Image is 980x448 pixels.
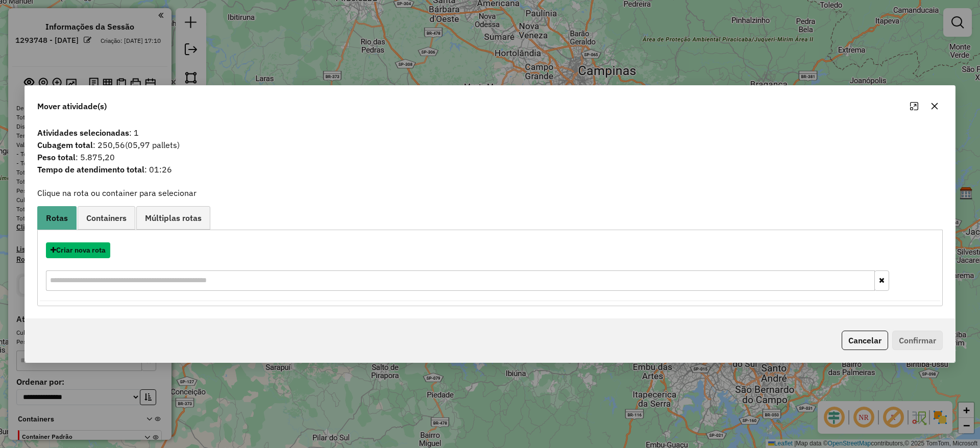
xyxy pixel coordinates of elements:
[37,100,107,112] span: Mover atividade(s)
[145,214,202,222] span: Múltiplas rotas
[46,242,110,258] button: Criar nova rota
[37,187,197,199] label: Clique na rota ou container para selecionar
[37,164,144,175] strong: Tempo de atendimento total
[31,127,949,139] span: : 1
[37,128,129,138] strong: Atividades selecionadas
[31,151,949,163] span: : 5.875,20
[31,139,949,151] span: : 250,56
[46,214,68,222] span: Rotas
[31,163,949,176] span: : 01:26
[86,214,127,222] span: Containers
[906,98,922,114] button: Maximize
[37,140,93,150] strong: Cubagem total
[125,140,180,150] span: (05,97 pallets)
[37,152,76,162] strong: Peso total
[842,331,888,350] button: Cancelar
